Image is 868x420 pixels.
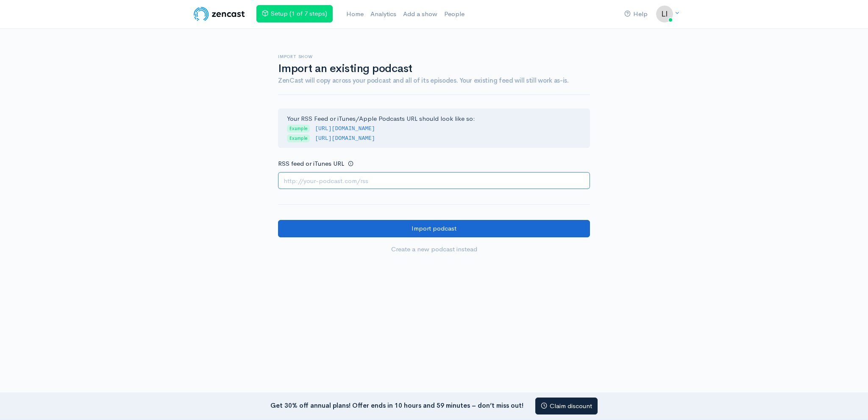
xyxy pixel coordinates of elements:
input: http://your-podcast.com/rss [278,172,590,189]
img: ZenCast Logo [192,6,246,22]
input: Import podcast [278,220,590,237]
a: Add a show [400,5,441,23]
h1: Import an existing podcast [278,63,590,75]
img: ... [656,6,673,22]
a: Analytics [367,5,400,23]
span: Example [287,125,310,133]
a: Setup (1 of 7 steps) [256,5,333,22]
a: Claim discount [535,398,598,415]
a: Help [621,5,651,23]
span: Example [287,134,310,142]
h6: Import show [278,54,590,59]
div: Your RSS Feed or iTunes/Apple Podcasts URL should look like so: [278,108,590,148]
code: [URL][DOMAIN_NAME] [315,135,375,142]
a: Home [343,5,367,23]
label: RSS feed or iTunes URL [278,159,344,169]
a: People [441,5,468,23]
a: Create a new podcast instead [278,241,590,258]
code: [URL][DOMAIN_NAME] [315,125,375,132]
strong: Get 30% off annual plans! Offer ends in 10 hours and 59 minutes – don’t miss out! [270,401,523,409]
h4: ZenCast will copy across your podcast and all of its episodes. Your existing feed will still work... [278,77,590,84]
